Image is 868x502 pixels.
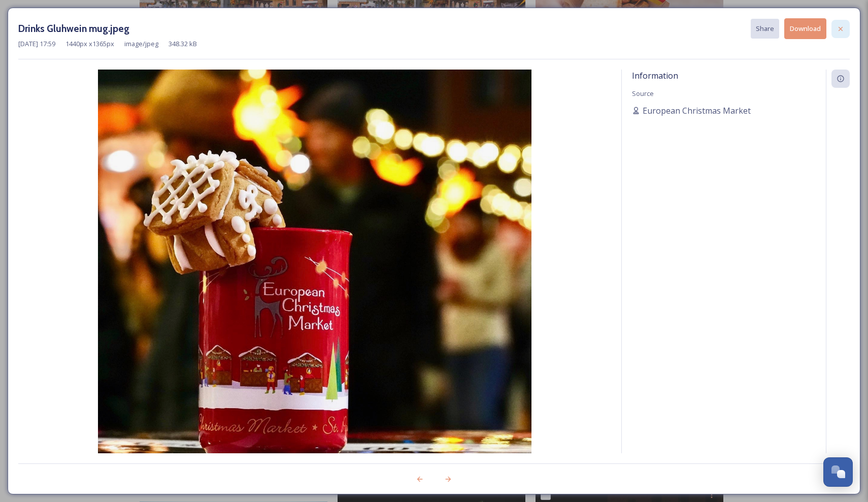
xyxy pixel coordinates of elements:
span: 348.32 kB [169,39,197,49]
span: [DATE] 17:59 [18,39,55,49]
span: image/jpeg [124,39,158,49]
span: 1440 px x 1365 px [65,39,114,49]
span: Source [632,89,654,98]
button: Share [751,19,779,39]
h3: Drinks Gluhwein mug.jpeg [18,21,129,36]
button: Open Chat [823,457,853,487]
button: Download [784,18,826,39]
img: 5-wl-1e5228bc-6970-4118-a30e-497da4bafd3b.jpeg [18,70,611,480]
span: European Christmas Market [643,105,751,117]
span: Information [632,70,678,81]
